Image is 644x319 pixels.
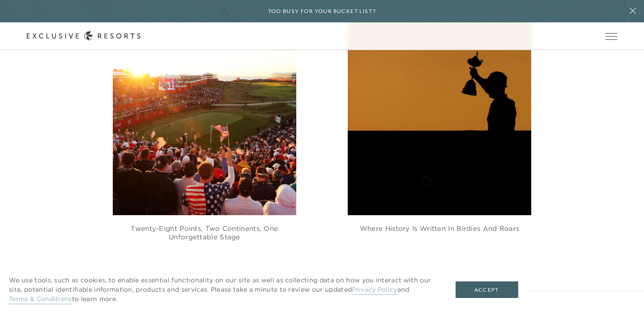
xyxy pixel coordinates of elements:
[9,276,438,304] p: We use tools, such as cookies, to enable essential functionality on our site as well as collectin...
[352,285,397,295] a: Privacy Policy
[113,215,297,242] figcaption: Twenty-eight points, two continents, one unforgettable stage
[348,215,532,233] figcaption: Where history is written in birdies and roars
[9,295,72,304] a: Terms & Conditions
[268,7,376,16] h6: Too busy for your bucket list?
[606,33,617,39] button: Open navigation
[456,281,518,298] button: Accept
